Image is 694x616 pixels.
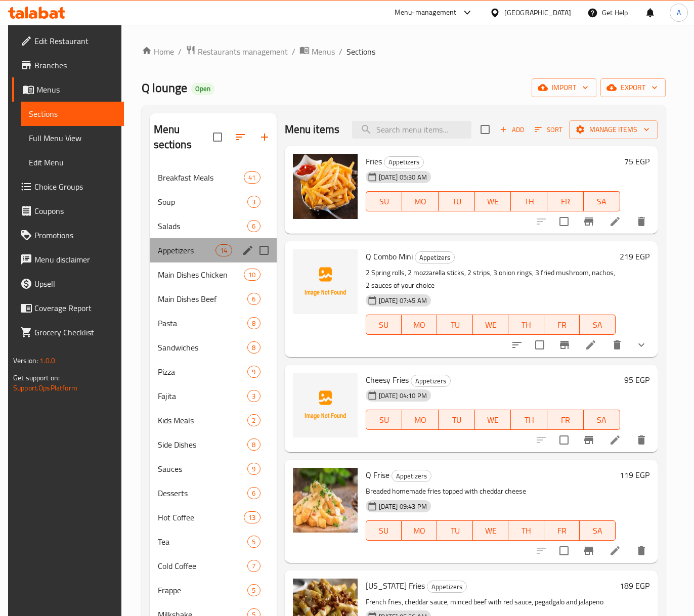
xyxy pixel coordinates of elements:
span: Sections [346,46,375,58]
span: SU [370,523,398,538]
button: MO [402,520,437,541]
button: TU [439,191,475,211]
div: Appetizers [158,244,216,256]
a: Support.OpsPlatform [13,381,77,394]
span: Menu disclaimer [34,253,116,266]
span: SA [584,523,611,538]
img: Fries [293,154,358,219]
div: Pasta8 [150,311,277,335]
div: Sauces9 [150,457,277,481]
span: Q Combo Mini [366,249,413,264]
nav: breadcrumb [142,45,666,58]
span: Sort items [528,122,569,138]
button: SU [366,520,402,541]
button: import [532,78,596,97]
span: Side Dishes [158,438,248,451]
span: Salads [158,220,248,232]
a: Restaurants management [186,45,288,58]
span: 9 [248,464,259,474]
span: Coverage Report [34,302,116,314]
span: [DATE] 04:10 PM [375,391,431,401]
div: items [247,584,260,596]
span: 6 [248,489,259,498]
span: Kids Meals [158,414,248,426]
p: 2 Spring rolls, 2 mozzarella sticks, 2 strips, 3 onion rings, 3 fried mushroom, nachos, 2 sauces ... [366,267,616,292]
div: items [244,171,260,184]
span: Soup [158,196,248,208]
div: Cold Coffee7 [150,554,277,578]
button: delete [605,333,629,357]
h6: 189 EGP [620,579,649,593]
span: SA [584,318,611,332]
div: Cold Coffee [158,560,248,572]
div: Tea [158,536,248,548]
button: Branch-specific-item [577,539,601,563]
span: Pizza [158,366,248,378]
p: French fries, cheddar sauce, minced beef with red sauce, pegadgalo and jalapeno [366,596,616,608]
div: Appetizers14edit [150,238,277,262]
button: TH [511,191,547,211]
li: / [292,46,295,58]
div: Frappe [158,584,248,596]
span: SU [370,318,398,332]
a: Coverage Report [12,296,124,320]
span: Coupons [34,205,116,217]
h6: 75 EGP [624,154,649,168]
a: Grocery Checklist [12,320,124,344]
span: Sort sections [228,125,252,149]
span: 8 [248,319,259,328]
span: 8 [248,440,259,450]
span: Choice Groups [34,181,116,193]
span: FR [548,523,576,538]
button: TH [511,410,547,430]
span: 10 [244,270,259,280]
span: Manage items [577,123,649,136]
div: items [247,341,260,354]
button: SU [366,191,403,211]
img: Q Frise [293,468,358,533]
a: Full Menu View [21,126,124,150]
span: Restaurants management [198,46,288,58]
a: Menus [12,77,124,102]
h6: 219 EGP [620,249,649,263]
button: delete [629,539,654,563]
button: SA [584,191,620,211]
button: sort-choices [505,333,529,357]
div: Open [191,83,214,95]
button: delete [629,428,654,452]
span: Menus [312,46,335,58]
span: [US_STATE] Fries [366,578,425,593]
div: Appetizers [411,375,451,387]
button: MO [402,410,439,430]
span: 6 [248,294,259,304]
button: WE [475,191,511,211]
span: Appetizers [415,252,454,263]
div: items [247,560,260,572]
span: Menus [36,83,116,96]
div: items [247,463,260,475]
span: Sort [535,124,562,136]
span: Select to update [529,334,550,356]
button: Sort [532,122,565,138]
span: TU [441,523,468,538]
li: / [339,46,342,58]
div: Soup3 [150,190,277,214]
div: items [247,220,260,232]
span: 9 [248,367,259,377]
span: Q lounge [142,76,187,99]
button: SA [580,520,615,541]
div: items [244,269,260,281]
button: MO [402,191,439,211]
button: SU [366,315,402,335]
div: Main Dishes Chicken [158,269,244,281]
div: items [247,366,260,378]
span: Select section [474,119,496,140]
span: SA [588,413,616,427]
span: WE [479,413,507,427]
button: SA [580,315,615,335]
button: edit [240,243,255,258]
button: WE [473,315,508,335]
span: WE [477,523,504,538]
span: SU [370,194,399,209]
